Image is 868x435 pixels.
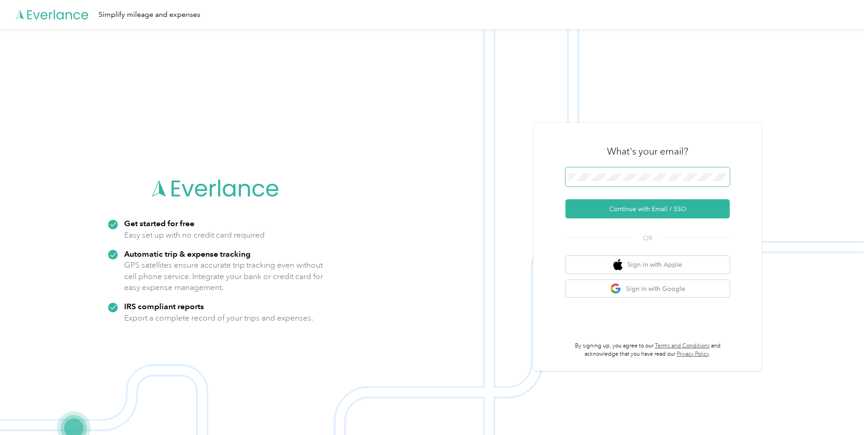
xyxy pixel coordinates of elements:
div: Simplify mileage and expenses [99,9,200,21]
button: apple logoSign in with Apple [565,256,730,274]
p: Easy set up with no credit card required [124,229,265,241]
p: Export a complete record of your trips and expenses. [124,312,313,324]
img: google logo [610,283,622,295]
p: GPS satellites ensure accurate trip tracking even without cell phone service. Integrate your bank... [124,259,324,293]
img: apple logo [613,259,622,270]
a: Privacy Policy [677,351,709,357]
strong: Get started for free [124,218,194,228]
button: google logoSign in with Google [565,280,730,298]
strong: IRS compliant reports [124,301,204,311]
span: OR [632,233,664,243]
p: By signing up, you agree to our and acknowledge that you have read our . [565,342,730,358]
a: Terms and Conditions [655,342,710,349]
h3: What's your email? [607,145,688,158]
strong: Automatic trip & expense tracking [124,249,251,259]
button: Continue with Email / SSO [565,199,730,218]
